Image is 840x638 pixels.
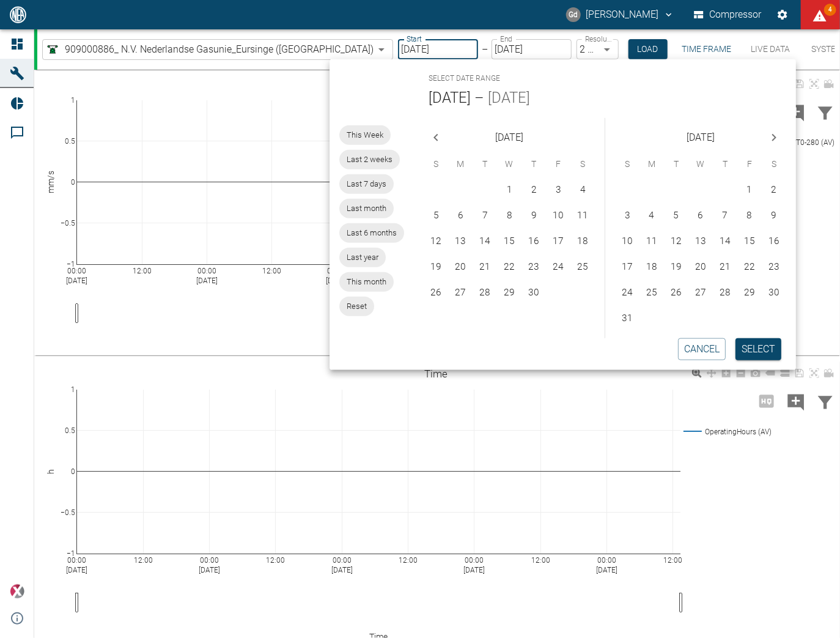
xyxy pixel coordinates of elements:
[639,204,664,228] button: 4
[546,178,570,202] button: 3
[763,152,785,177] span: Saturday
[735,338,781,360] button: Select
[497,255,521,280] button: 22
[339,297,374,316] div: Reset
[762,229,786,254] button: 16
[521,281,546,305] button: 30
[471,89,488,108] h5: –
[737,229,762,254] button: 15
[664,229,688,254] button: 12
[762,178,786,202] button: 2
[739,152,761,177] span: Friday
[449,152,471,177] span: Monday
[664,281,688,305] button: 26
[664,255,688,280] button: 19
[339,125,391,145] div: This Week
[665,152,687,177] span: Tuesday
[615,281,639,305] button: 24
[639,281,664,305] button: 25
[492,39,572,59] input: MM/DD/YYYY
[687,129,715,146] span: [DATE]
[615,255,639,280] button: 17
[585,34,612,44] label: Resolution
[339,174,394,194] div: Last 7 days
[570,229,595,254] button: 18
[762,255,786,280] button: 23
[339,129,391,141] span: This Week
[572,152,594,177] span: Saturday
[688,281,713,305] button: 27
[546,204,570,228] button: 10
[424,255,448,280] button: 19
[566,7,581,22] div: Gd
[547,152,569,177] span: Friday
[424,229,448,254] button: 12
[664,204,688,228] button: 5
[339,276,394,288] span: This month
[500,34,512,44] label: End
[615,229,639,254] button: 10
[564,4,676,26] button: g.j.de.vries@gasunie.nl
[772,4,794,26] button: Settings
[672,29,742,69] button: Time Frame
[615,306,639,331] button: 31
[546,255,570,280] button: 24
[521,204,546,228] button: 9
[714,152,736,177] span: Thursday
[482,42,488,56] p: –
[737,255,762,280] button: 22
[424,125,448,150] button: Previous month
[678,338,726,360] button: cancel
[424,281,448,305] button: 26
[448,229,473,254] button: 13
[424,204,448,228] button: 5
[448,204,473,228] button: 6
[615,204,639,228] button: 3
[521,255,546,280] button: 23
[811,96,840,128] button: Filter Chart Data
[10,584,24,599] img: Xplore Logo
[488,89,530,108] span: [DATE]
[497,178,521,202] button: 1
[339,300,374,313] span: Reset
[570,255,595,280] button: 25
[339,227,404,239] span: Last 6 months
[429,89,471,108] button: [DATE]
[497,204,521,228] button: 8
[639,229,664,254] button: 11
[616,152,638,177] span: Sunday
[45,42,374,57] a: 909000886_ N.V. Nederlandse Gasunie_Eursinge ([GEOGRAPHIC_DATA])
[497,229,521,254] button: 15
[546,229,570,254] button: 17
[690,152,712,177] span: Wednesday
[639,255,664,280] button: 18
[713,204,737,228] button: 7
[713,229,737,254] button: 14
[713,255,737,280] button: 21
[737,281,762,305] button: 29
[737,204,762,228] button: 8
[498,152,520,177] span: Wednesday
[688,229,713,254] button: 13
[737,178,762,202] button: 1
[523,152,545,177] span: Thursday
[495,129,523,146] span: [DATE]
[688,204,713,228] button: 6
[429,69,500,89] span: Select date range
[762,281,786,305] button: 30
[473,229,497,254] button: 14
[339,272,394,292] div: This month
[339,150,400,169] div: Last 2 weeks
[339,223,404,243] div: Last 6 months
[742,29,800,69] button: Live Data
[570,178,595,202] button: 4
[781,385,811,417] button: Add comment
[473,255,497,280] button: 21
[407,34,422,44] label: Start
[628,39,668,59] button: Load
[713,281,737,305] button: 28
[762,204,786,228] button: 9
[752,395,781,406] span: High Resolution only available for periods of <3 days
[497,281,521,305] button: 29
[688,255,713,280] button: 20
